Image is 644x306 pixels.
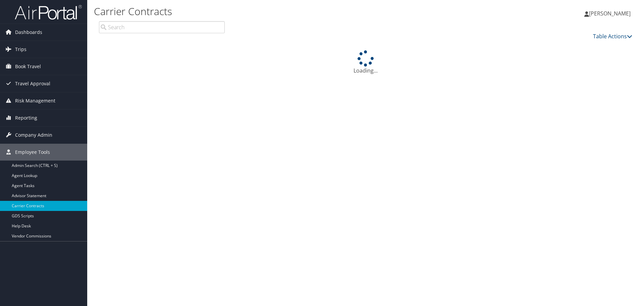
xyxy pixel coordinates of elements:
[15,110,37,126] span: Reporting
[15,144,50,161] span: Employee Tools
[15,127,52,143] span: Company Admin
[15,58,41,75] span: Book Travel
[15,75,50,92] span: Travel Approval
[15,24,42,41] span: Dashboards
[589,10,631,17] span: [PERSON_NAME]
[99,21,225,33] input: Search
[94,4,456,18] h1: Carrier Contracts
[15,4,82,20] img: airportal-logo.png
[15,92,55,109] span: Risk Management
[15,41,26,58] span: Trips
[584,3,637,24] a: [PERSON_NAME]
[593,33,632,40] a: Table Actions
[94,50,637,75] div: Loading...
